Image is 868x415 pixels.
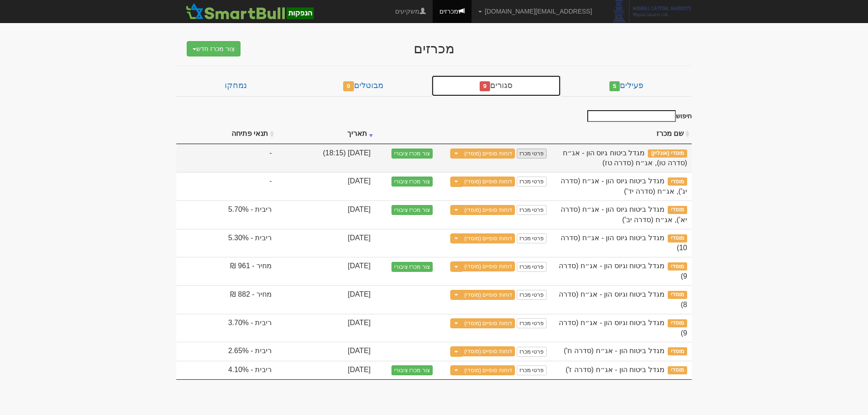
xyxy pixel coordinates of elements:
[517,347,547,357] a: פרטי מכרז
[561,234,687,252] span: מגדל ביטוח גיוס הון - אג״ח (סדרה 10)
[561,177,687,195] span: מגדל ביטוח גיוס הון - אג״ח (סדרה יג'), אג״ח (סדרה יד')
[462,149,515,159] a: דוחות סופיים (מוסדי)
[480,81,491,91] span: 9
[462,177,515,187] a: דוחות סופיים (מוסדי)
[392,205,433,215] button: צור מכרז ציבורי
[176,144,276,173] td: -
[392,262,433,272] button: צור מכרז ציבורי
[392,149,433,159] button: צור מכרז ציבורי
[258,41,610,56] div: מכרזים
[276,361,375,380] td: [DATE]
[276,229,375,257] td: [DATE]
[176,201,276,229] td: ריבית - 5.70%
[462,365,515,375] a: דוחות סופיים (מוסדי)
[668,206,687,214] span: מוסדי
[559,319,687,337] span: מגדל ביטוח וגיוס הון - אג״ח (סדרה 9)
[176,285,276,314] td: מחיר - 882 ₪
[462,318,515,328] a: דוחות סופיים (מוסדי)
[343,81,354,91] span: 0
[668,366,687,374] span: מוסדי
[462,205,515,215] a: דוחות סופיים (מוסדי)
[587,110,676,122] input: חיפוש
[559,290,687,308] span: מגדל ביטוח וגיוס הון - אג״ח (סדרה 8)
[276,124,375,144] th: תאריך : activate to sort column ascending
[517,262,547,272] a: פרטי מכרז
[276,285,375,314] td: [DATE]
[176,75,295,97] a: נמחקו
[517,290,547,300] a: פרטי מכרז
[561,75,692,97] a: פעילים
[517,205,547,215] a: פרטי מכרז
[187,41,241,56] button: צור מכרז חדש
[668,177,687,186] span: מוסדי
[176,172,276,201] td: -
[584,110,692,122] label: חיפוש
[517,365,547,375] a: פרטי מכרז
[276,172,375,201] td: [DATE]
[176,257,276,285] td: מחיר - 961 ₪
[276,342,375,361] td: [DATE]
[668,291,687,299] span: מוסדי
[668,319,687,327] span: מוסדי
[392,365,433,375] button: צור מכרז ציבורי
[462,261,515,271] a: דוחות סופיים (מוסדי)
[462,346,515,356] a: דוחות סופיים (מוסדי)
[517,233,547,243] a: פרטי מכרז
[176,229,276,257] td: ריבית - 5.30%
[183,2,316,20] img: SmartBull Logo
[462,233,515,243] a: דוחות סופיים (מוסדי)
[564,347,665,354] span: מגדל ביטוח הון - אג״ח (סדרה ח')
[176,342,276,361] td: ריבית - 2.65%
[462,290,515,300] a: דוחות סופיים (מוסדי)
[551,124,692,144] th: שם מכרז : activate to sort column ascending
[517,149,547,159] a: פרטי מכרז
[559,262,687,280] span: מגדל ביטוח וגיוס הון - אג״ח (סדרה 9)
[566,366,665,373] span: מגדל ביטוח הון - אג״ח (סדרה ז')
[176,124,276,144] th: תנאי פתיחה : activate to sort column ascending
[276,201,375,229] td: [DATE]
[517,177,547,187] a: פרטי מכרז
[563,149,687,167] span: מגדל ביטוח גיוס הון - אג״ח (סדרה טו), אג״ח (סדרה טז)
[431,75,561,97] a: סגורים
[392,177,433,187] button: צור מכרז ציבורי
[295,75,431,97] a: מבוטלים
[648,149,687,158] span: מוסדי (אונליין)
[668,347,687,355] span: מוסדי
[561,205,687,224] span: מגדל ביטוח גיוס הון - אג״ח (סדרה יא'), אג״ח (סדרה יב')
[668,234,687,242] span: מוסדי
[609,81,620,91] span: 5
[276,257,375,285] td: [DATE]
[668,262,687,270] span: מוסדי
[176,361,276,380] td: ריבית - 4.10%
[517,318,547,328] a: פרטי מכרז
[176,314,276,342] td: ריבית - 3.70%
[276,314,375,342] td: [DATE]
[276,144,375,173] td: [DATE] (18:15)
